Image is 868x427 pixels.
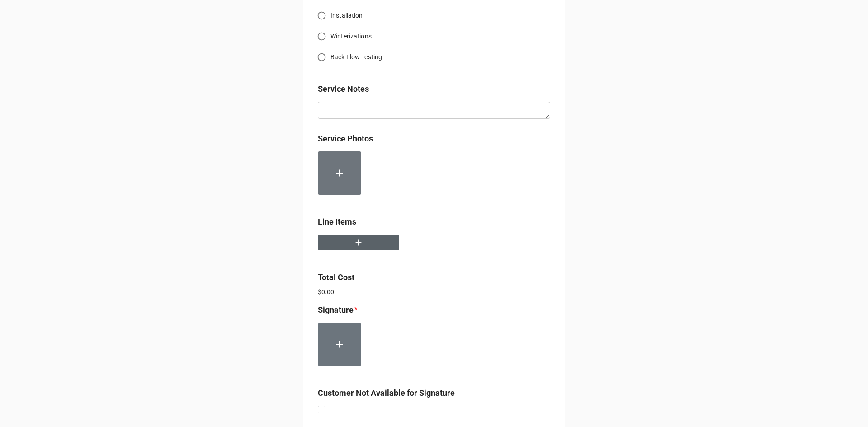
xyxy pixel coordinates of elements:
label: Service Photos [318,132,373,145]
span: Winterizations [330,32,372,41]
p: $0.00 [318,287,550,296]
label: Line Items [318,216,356,228]
span: Installation [330,11,363,20]
label: Service Notes [318,83,369,95]
span: Back Flow Testing [330,52,382,62]
label: Signature [318,304,354,316]
b: Total Cost [318,272,354,282]
label: Customer Not Available for Signature [318,387,455,399]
